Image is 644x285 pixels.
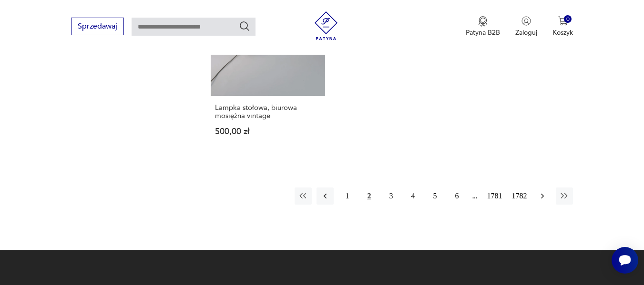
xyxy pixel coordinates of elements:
button: Szukaj [239,20,250,32]
button: 5 [426,187,443,205]
iframe: Smartsupp widget button [612,247,638,274]
button: 3 [382,187,399,205]
img: Patyna - sklep z meblami i dekoracjami vintage [312,11,340,40]
a: Sprzedawaj [71,24,124,30]
button: 1782 [509,187,529,205]
button: Zaloguj [515,16,537,37]
button: Sprzedawaj [71,18,124,35]
img: Ikona koszyka [558,16,568,26]
button: Patyna B2B [466,16,500,37]
p: Patyna B2B [466,28,500,37]
button: 6 [448,187,465,205]
button: 0Koszyk [552,16,573,37]
button: 4 [404,187,421,205]
button: 2 [360,187,378,205]
div: 0 [564,15,572,23]
p: Koszyk [552,28,573,37]
p: 500,00 zł [215,128,321,136]
img: Ikona medalu [478,16,488,27]
button: 1 [338,187,356,205]
a: Ikona medaluPatyna B2B [466,16,500,37]
p: Zaloguj [515,28,537,37]
img: Ikonka użytkownika [521,16,531,26]
button: 1781 [484,187,504,205]
h3: Lampka stołowa, biurowa mosiężna vintage [215,104,321,120]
